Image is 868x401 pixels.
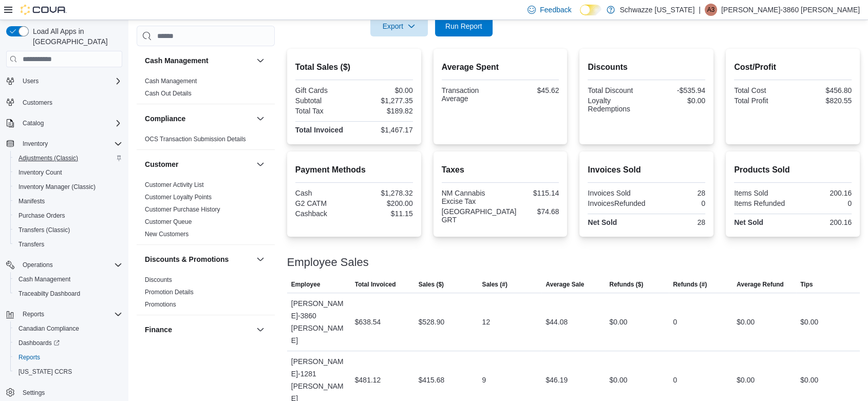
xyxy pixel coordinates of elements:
[10,165,126,180] button: Inventory Count
[545,316,568,328] div: $44.08
[145,218,192,226] span: Customer Queue
[145,288,194,296] span: Promotion Details
[14,195,49,207] a: Manifests
[14,273,122,285] span: Cash Management
[18,290,80,298] span: Traceabilty Dashboard
[734,218,763,226] strong: Net Sold
[145,113,185,124] h3: Compliance
[10,208,126,223] button: Purchase Orders
[10,223,126,237] button: Transfers (Classic)
[137,179,275,244] div: Customer
[649,218,705,226] div: 28
[18,368,72,376] span: [US_STATE] CCRS
[445,21,482,31] span: Run Report
[14,181,122,193] span: Inventory Manager (Classic)
[23,140,48,148] span: Inventory
[295,61,413,73] h2: Total Sales ($)
[145,194,212,201] a: Customer Loyalty Points
[145,136,246,143] a: OCS Transaction Submission Details
[254,253,267,265] button: Discounts & Promotions
[502,86,559,94] div: $45.62
[14,366,122,378] span: Washington CCRS
[14,166,122,179] span: Inventory Count
[14,288,122,300] span: Traceabilty Dashboard
[14,351,44,364] a: Reports
[18,339,60,347] span: Dashboards
[673,374,677,386] div: 0
[795,86,852,94] div: $456.80
[442,86,498,103] div: Transaction Average
[145,254,229,264] h3: Discounts & Promotions
[295,86,352,94] div: Gift Cards
[540,5,571,15] span: Feedback
[287,256,369,269] h3: Employee Sales
[2,307,126,321] button: Reports
[145,289,194,296] a: Promotion Details
[254,112,267,125] button: Compliance
[419,316,445,328] div: $528.90
[145,218,192,225] a: Customer Queue
[588,86,644,94] div: Total Discount
[609,374,627,386] div: $0.00
[10,151,126,165] button: Adjustments (Classic)
[23,310,44,318] span: Reports
[734,61,852,73] h2: Cost/Profit
[145,77,197,85] span: Cash Management
[14,209,122,222] span: Purchase Orders
[435,16,493,36] button: Run Report
[18,75,43,87] button: Users
[145,55,252,66] button: Cash Management
[18,240,44,249] span: Transfers
[10,350,126,365] button: Reports
[734,164,852,176] h2: Products Sold
[2,258,126,272] button: Operations
[795,218,852,226] div: 200.16
[609,280,643,289] span: Refunds ($)
[734,189,790,197] div: Items Sold
[795,97,852,105] div: $820.55
[734,199,790,207] div: Items Refunded
[2,385,126,400] button: Settings
[442,189,498,205] div: NM Cannabis Excise Tax
[10,321,126,336] button: Canadian Compliance
[355,280,396,289] span: Total Invoiced
[145,206,220,213] a: Customer Purchase History
[145,347,194,354] a: GL Account Totals
[482,316,490,328] div: 12
[14,238,48,251] a: Transfers
[14,152,122,164] span: Adjustments (Classic)
[356,107,412,115] div: $189.82
[295,209,352,218] div: Cashback
[18,96,122,108] span: Customers
[14,337,122,349] span: Dashboards
[10,194,126,208] button: Manifests
[18,259,57,271] button: Operations
[145,181,204,188] a: Customer Activity List
[545,280,584,289] span: Average Sale
[145,324,252,335] button: Finance
[145,159,252,169] button: Customer
[14,288,84,300] a: Traceabilty Dashboard
[18,138,122,150] span: Inventory
[287,293,351,351] div: [PERSON_NAME]-3860 [PERSON_NAME]
[356,209,412,218] div: $11.15
[588,164,705,176] h2: Invoices Sold
[145,276,172,283] a: Discounts
[673,280,707,289] span: Refunds (#)
[502,189,559,197] div: $115.14
[737,280,784,289] span: Average Refund
[137,133,275,149] div: Compliance
[145,113,252,124] button: Compliance
[482,374,486,386] div: 9
[2,74,126,88] button: Users
[295,164,413,176] h2: Payment Methods
[734,97,790,105] div: Total Profit
[10,287,126,301] button: Traceabilty Dashboard
[10,365,126,379] button: [US_STATE] CCRS
[18,117,48,129] button: Catalog
[137,344,275,373] div: Finance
